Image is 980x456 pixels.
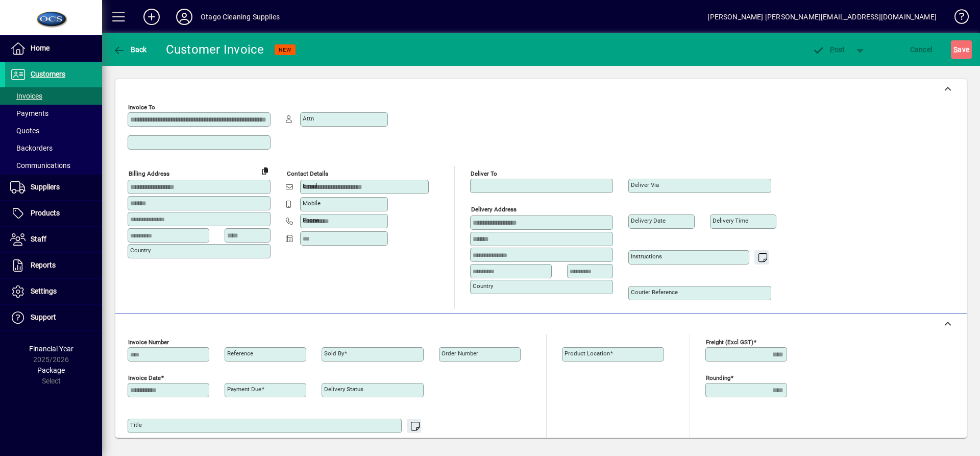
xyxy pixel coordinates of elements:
span: Home [31,44,50,52]
mat-label: Order number [442,350,478,357]
a: Staff [5,227,102,252]
button: Post [807,40,850,59]
button: Add [135,8,168,26]
mat-label: Instructions [631,253,662,260]
mat-label: Country [130,247,151,254]
mat-label: Mobile [303,200,321,207]
mat-label: Phone [303,217,319,224]
a: Quotes [5,122,102,139]
a: Reports [5,253,102,278]
mat-label: Title [130,421,142,428]
a: Support [5,305,102,330]
span: Backorders [10,144,53,152]
span: Reports [31,261,56,269]
a: Invoices [5,87,102,105]
button: Profile [168,8,201,26]
span: Suppliers [31,183,60,191]
div: Otago Cleaning Supplies [201,9,280,25]
mat-label: Sold by [324,350,344,357]
mat-label: Invoice number [128,339,169,346]
span: Customers [31,70,65,78]
mat-label: Country [473,282,493,290]
mat-label: Delivery status [324,386,363,393]
span: Communications [10,161,70,170]
div: Customer Invoice [166,41,264,58]
mat-label: Invoice To [128,104,155,111]
mat-label: Deliver To [471,170,497,177]
mat-label: Email [303,182,317,189]
span: S [953,45,958,54]
span: Quotes [10,127,39,135]
a: Backorders [5,139,102,157]
a: Suppliers [5,175,102,200]
mat-label: Courier Reference [631,289,678,296]
mat-label: Delivery time [713,217,748,224]
span: Support [31,313,56,321]
span: ave [953,41,969,58]
span: Package [37,366,65,374]
span: ost [812,45,845,54]
span: Financial Year [29,345,73,353]
span: Back [113,45,147,54]
a: Home [5,36,102,61]
div: [PERSON_NAME] [PERSON_NAME][EMAIL_ADDRESS][DOMAIN_NAME] [707,9,937,25]
mat-label: Rounding [706,374,730,381]
a: Communications [5,157,102,174]
span: Invoices [10,92,42,100]
mat-label: Payment due [227,386,261,393]
mat-label: Product location [565,350,610,357]
mat-label: Delivery date [631,217,666,224]
span: Settings [31,287,57,295]
a: Products [5,201,102,226]
a: Knowledge Base [947,2,967,35]
span: Products [31,209,60,217]
a: Payments [5,105,102,122]
mat-label: Deliver via [631,181,659,188]
span: Staff [31,235,46,243]
span: P [830,45,835,54]
button: Copy to Delivery address [257,162,273,179]
span: Payments [10,109,48,117]
mat-label: Invoice date [128,374,161,381]
span: NEW [279,46,291,53]
mat-label: Attn [303,115,314,122]
app-page-header-button: Back [102,40,158,59]
a: Settings [5,279,102,304]
button: Save [951,40,972,59]
button: Back [110,40,150,59]
mat-label: Freight (excl GST) [706,339,753,346]
mat-label: Reference [227,350,253,357]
